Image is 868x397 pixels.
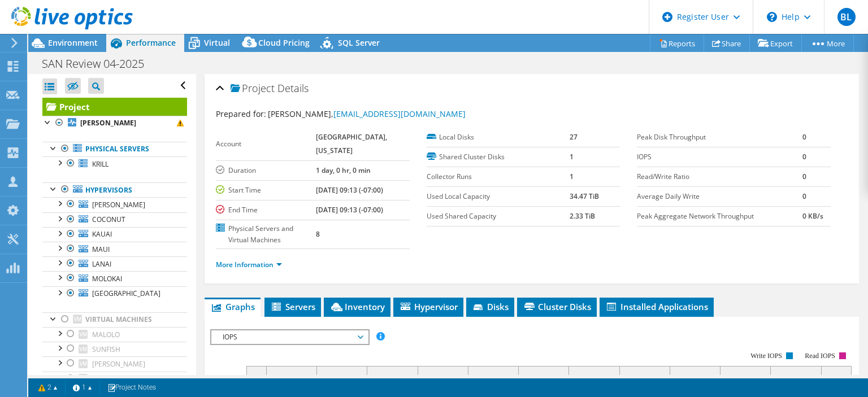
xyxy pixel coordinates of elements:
[216,185,316,196] label: Start Time
[42,286,187,301] a: [GEOGRAPHIC_DATA]
[92,344,120,354] span: SUNFISH
[42,242,187,256] a: MAUI
[92,259,111,269] span: LANAI
[216,260,282,269] a: More Information
[210,301,255,312] span: Graphs
[472,301,509,312] span: Disks
[31,381,66,395] a: 2
[204,37,230,48] span: Virtual
[704,34,750,52] a: Share
[802,132,806,142] b: 0
[42,197,187,212] a: [PERSON_NAME]
[37,58,162,70] h1: SAN Review 04-2025
[570,132,578,142] b: 27
[92,274,122,283] span: MOLOKAI
[277,81,309,95] span: Details
[92,330,120,339] span: MALOLO
[92,229,112,239] span: KAUAI
[316,205,383,215] b: [DATE] 09:13 (-07:00)
[802,152,806,162] b: 0
[42,182,187,197] a: Hypervisors
[258,37,310,48] span: Cloud Pricing
[802,211,823,221] b: 0 KB/s
[231,83,275,94] span: Project
[270,301,315,312] span: Servers
[99,381,164,395] a: Project Notes
[92,200,145,210] span: [PERSON_NAME]
[92,289,160,298] span: [GEOGRAPHIC_DATA]
[42,227,187,242] a: KAUAI
[316,132,387,155] b: [GEOGRAPHIC_DATA], [US_STATE]
[427,191,570,202] label: Used Local Capacity
[570,152,574,162] b: 1
[802,172,806,181] b: 0
[216,138,316,150] label: Account
[570,172,574,181] b: 1
[216,108,266,119] label: Prepared for:
[399,301,458,312] span: Hypervisor
[805,352,836,360] text: Read IOPS
[767,12,777,22] svg: \n
[316,165,371,175] b: 1 day, 0 hr, 0 min
[42,356,187,371] a: [PERSON_NAME]
[42,142,187,156] a: Physical Servers
[92,374,120,383] span: ELECTRA
[749,34,802,52] a: Export
[427,211,570,222] label: Used Shared Capacity
[65,381,100,395] a: 1
[126,37,176,48] span: Performance
[650,34,704,52] a: Reports
[42,372,187,386] a: ELECTRA
[42,156,187,171] a: KRILL
[48,37,98,48] span: Environment
[92,215,125,224] span: COCONUT
[837,8,856,26] span: BL
[216,165,316,176] label: Duration
[338,37,380,48] span: SQL Server
[605,301,708,312] span: Installed Applications
[92,359,145,369] span: [PERSON_NAME]
[216,204,316,216] label: End Time
[216,223,316,246] label: Physical Servers and Virtual Machines
[42,98,187,116] a: Project
[42,342,187,356] a: SUNFISH
[268,108,466,119] span: [PERSON_NAME],
[316,229,320,239] b: 8
[801,34,854,52] a: More
[80,118,136,128] b: [PERSON_NAME]
[427,171,570,182] label: Collector Runs
[637,151,802,163] label: IOPS
[217,330,362,344] span: IOPS
[42,116,187,130] a: [PERSON_NAME]
[92,245,110,254] span: MAUI
[750,352,782,360] text: Write IOPS
[329,301,385,312] span: Inventory
[802,191,806,201] b: 0
[42,327,187,342] a: MALOLO
[42,312,187,327] a: Virtual Machines
[523,301,591,312] span: Cluster Disks
[637,191,802,202] label: Average Daily Write
[427,151,570,163] label: Shared Cluster Disks
[570,191,599,201] b: 34.47 TiB
[637,211,802,222] label: Peak Aggregate Network Throughput
[316,185,383,195] b: [DATE] 09:13 (-07:00)
[42,212,187,227] a: COCONUT
[637,132,802,143] label: Peak Disk Throughput
[42,256,187,271] a: LANAI
[92,159,108,169] span: KRILL
[427,132,570,143] label: Local Disks
[637,171,802,182] label: Read/Write Ratio
[333,108,466,119] a: [EMAIL_ADDRESS][DOMAIN_NAME]
[570,211,595,221] b: 2.33 TiB
[42,271,187,286] a: MOLOKAI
